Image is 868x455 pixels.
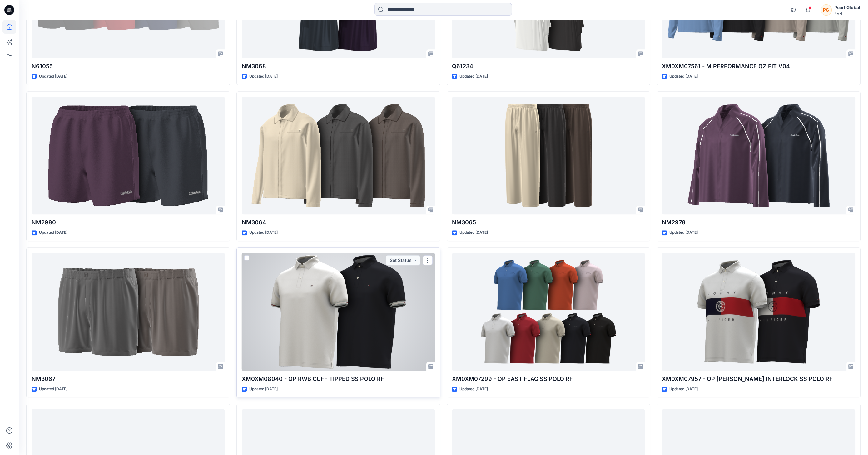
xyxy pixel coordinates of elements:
[32,97,225,215] a: NM2980
[249,73,278,80] p: Updated [DATE]
[452,62,645,71] p: Q61234
[452,253,645,371] a: XM0XM07299 - OP EAST FLAG SS POLO RF
[834,4,860,11] div: Pearl Global
[39,73,67,80] p: Updated [DATE]
[821,4,832,16] div: PG
[452,97,645,215] a: NM3065
[39,229,67,236] p: Updated [DATE]
[662,375,855,383] p: XM0XM07957 - OP [PERSON_NAME] INTERLOCK SS POLO RF
[669,229,698,236] p: Updated [DATE]
[669,73,698,80] p: Updated [DATE]
[242,218,435,227] p: NM3064
[662,97,855,215] a: NM2978
[459,73,488,80] p: Updated [DATE]
[242,62,435,71] p: NM3068
[662,62,855,71] p: XM0XM07561 - M PERFORMANCE QZ FIT V04
[662,253,855,371] a: XM0XM07957 - OP RODGER INTERLOCK SS POLO RF
[32,253,225,371] a: NM3067
[32,375,225,383] p: NM3067
[662,218,855,227] p: NM2978
[452,218,645,227] p: NM3065
[39,386,67,392] p: Updated [DATE]
[452,375,645,383] p: XM0XM07299 - OP EAST FLAG SS POLO RF
[242,97,435,215] a: NM3064
[32,218,225,227] p: NM2980
[32,62,225,71] p: N61055
[834,11,860,16] div: PVH
[669,386,698,392] p: Updated [DATE]
[242,253,435,371] a: XM0XM08040 - OP RWB CUFF TIPPED SS POLO RF
[459,386,488,392] p: Updated [DATE]
[249,386,278,392] p: Updated [DATE]
[242,375,435,383] p: XM0XM08040 - OP RWB CUFF TIPPED SS POLO RF
[249,229,278,236] p: Updated [DATE]
[459,229,488,236] p: Updated [DATE]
